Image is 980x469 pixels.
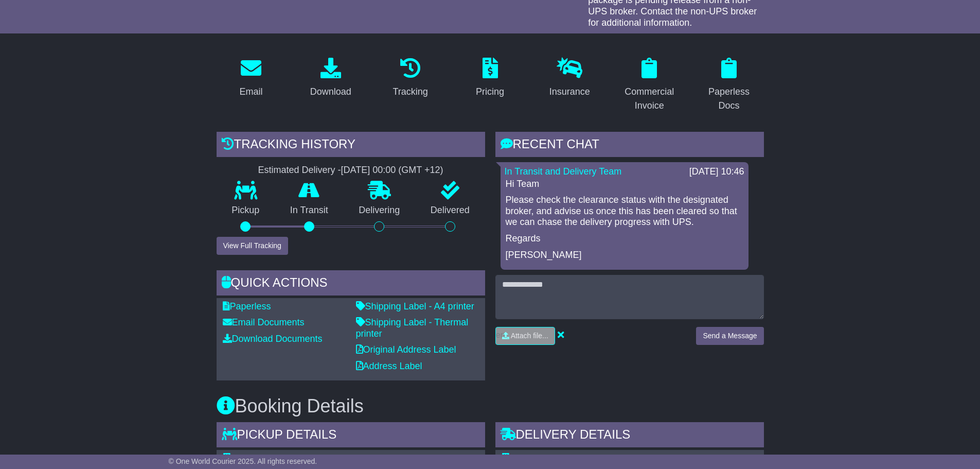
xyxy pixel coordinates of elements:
div: Email [239,85,262,99]
div: [DATE] 00:00 (GMT +12) [341,165,443,176]
div: Pricing [476,85,504,99]
p: Delivered [415,205,485,216]
a: Pricing [469,54,511,102]
p: Pickup [217,205,275,216]
a: Paperless Docs [694,54,764,116]
a: Email [233,54,269,102]
div: Paperless Docs [701,85,757,113]
a: Download Documents [223,334,323,344]
button: View Full Tracking [217,237,288,255]
a: Shipping Label - A4 printer [356,301,474,311]
a: In Transit and Delivery Team [505,166,622,177]
a: Address Label [356,361,422,371]
span: © One World Courier 2025. All rights reserved. [169,457,317,465]
p: Hi Team [506,179,743,190]
div: Quick Actions [217,270,485,298]
p: Regards [506,233,743,245]
span: Nordic Fusion [237,453,294,463]
div: Commercial Invoice [621,85,678,113]
div: Tracking [393,85,427,99]
div: Delivery Details [495,422,764,450]
a: Original Address Label [356,344,456,355]
a: Paperless [223,301,271,311]
div: RECENT CHAT [495,132,764,160]
a: Download [304,54,358,102]
div: Estimated Delivery - [217,165,485,176]
p: In Transit [275,205,344,216]
div: Pickup Details [217,422,485,450]
div: Tracking history [217,132,485,160]
p: Please check the clearance status with the designated broker, and advise us once this has been cl... [506,195,743,228]
div: [DATE] 10:46 [689,166,744,178]
a: Shipping Label - Thermal printer [356,317,469,339]
a: Tracking [386,54,434,102]
a: Insurance [543,54,597,102]
div: Insurance [549,85,590,99]
div: Download [310,85,351,99]
h3: Booking Details [217,396,764,416]
p: Delivering [344,205,416,216]
span: ECONEST [516,453,561,463]
p: [PERSON_NAME] [506,250,743,261]
a: Commercial Invoice [615,54,684,116]
a: Email Documents [223,317,305,327]
button: Send a Message [696,327,763,345]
